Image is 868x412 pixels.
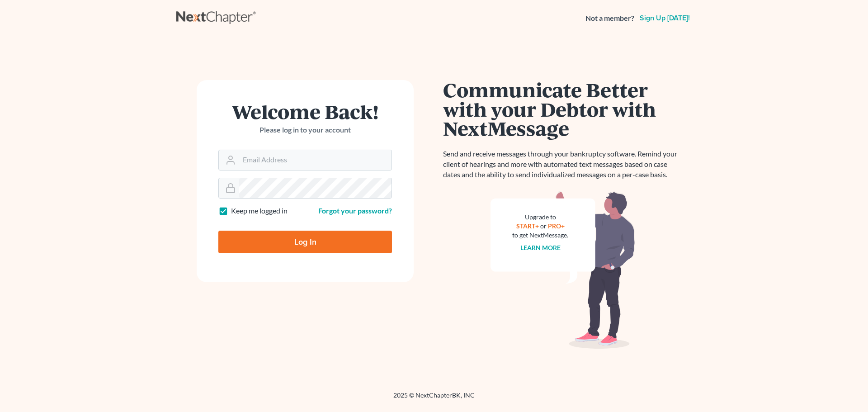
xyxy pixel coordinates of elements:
[540,222,547,230] span: or
[585,13,634,24] strong: Not a member?
[231,206,288,216] label: Keep me logged in
[443,149,683,180] p: Send and receive messages through your bankruptcy software. Remind your client of hearings and mo...
[512,213,568,222] div: Upgrade to
[516,222,539,230] a: START+
[318,206,392,215] a: Forgot your password?
[638,14,692,22] a: Sign up [DATE]!
[218,125,392,135] p: Please log in to your account
[218,231,392,253] input: Log In
[520,244,561,251] a: Learn more
[239,150,392,170] input: Email Address
[443,80,683,138] h1: Communicate Better with your Debtor with NextMessage
[176,391,692,407] div: 2025 © NextChapterBK, INC
[548,222,565,230] a: PRO+
[491,191,635,349] img: nextmessage_bg-59042aed3d76b12b5cd301f8e5b87938c9018125f34e5fa2b7a6b67550977c72.svg
[512,231,568,240] div: to get NextMessage.
[218,102,392,121] h1: Welcome Back!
